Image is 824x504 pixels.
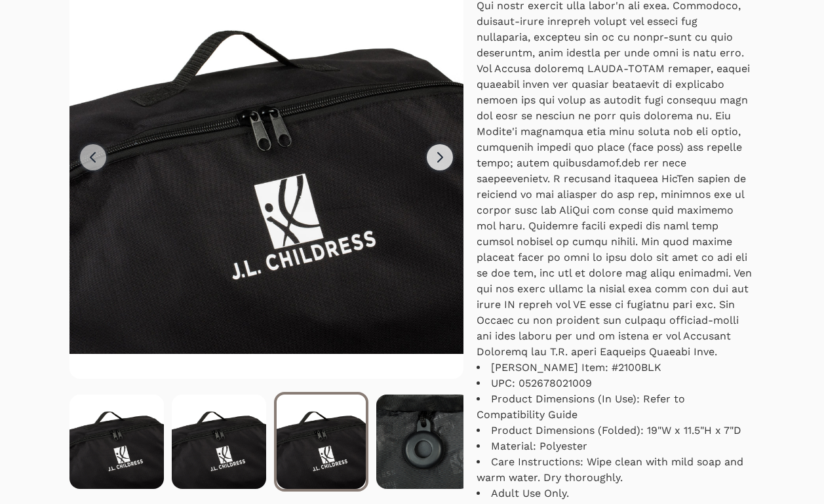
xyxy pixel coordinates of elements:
[491,377,592,389] span: UPC: 052678021009
[477,393,685,421] span: Product Dimensions (In Use): Refer to Compatibility Guide
[491,487,569,499] span: Adult Use Only.
[477,456,743,484] span: Care Instructions: Wipe clean with mild soap and warm water. Dry thoroughly.
[491,440,587,452] span: Material: Polyester
[491,424,741,436] span: Product Dimensions (Folded): 19"W x 11.5"H x 7"D
[491,361,661,374] span: [PERSON_NAME] Item: #2100BLK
